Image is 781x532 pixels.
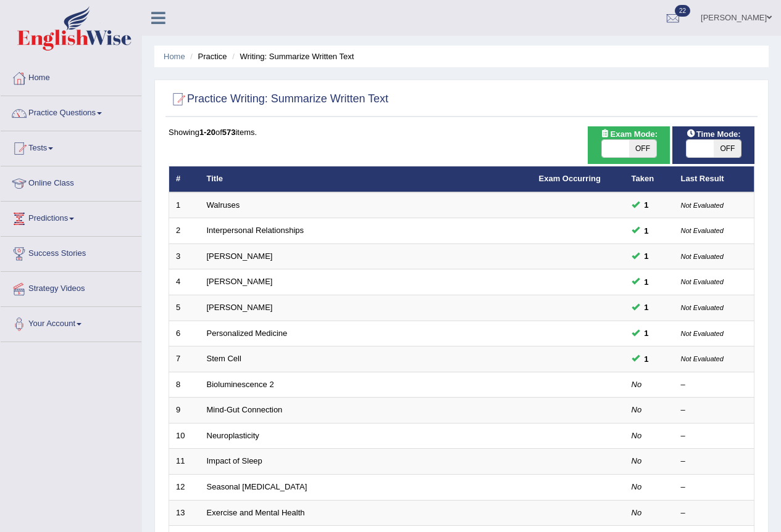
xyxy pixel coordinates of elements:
td: 7 [169,346,200,372]
td: 4 [169,269,200,295]
a: Exam Occurring [539,174,601,183]
em: No [632,456,642,465]
td: 13 [169,500,200,526]
span: You can still take this question [640,327,654,340]
span: OFF [714,140,741,157]
span: Time Mode: [682,128,746,141]
a: Home [1,61,141,92]
small: Not Evaluated [681,355,724,362]
td: 12 [169,474,200,500]
a: Practice Questions [1,96,141,127]
a: Neuroplasticity [207,431,259,440]
li: Writing: Summarize Written Text [229,51,354,62]
td: 10 [169,423,200,449]
span: OFF [629,140,656,157]
span: You can still take this question [640,198,654,211]
a: Stem Cell [207,354,241,363]
td: 9 [169,398,200,424]
a: Success Stories [1,237,141,268]
a: Home [164,52,185,61]
a: Interpersonal Relationships [207,226,304,235]
em: No [632,482,642,491]
a: Seasonal [MEDICAL_DATA] [207,482,307,491]
td: 11 [169,449,200,475]
span: You can still take this question [640,353,654,366]
td: 3 [169,243,200,269]
a: [PERSON_NAME] [207,252,273,261]
td: 6 [169,321,200,346]
a: Predictions [1,202,141,232]
em: No [632,380,642,389]
span: You can still take this question [640,276,654,289]
small: Not Evaluated [681,253,724,260]
td: 1 [169,192,200,218]
th: # [169,166,200,192]
th: Title [200,166,532,192]
a: Exercise and Mental Health [207,508,305,517]
span: You can still take this question [640,250,654,263]
small: Not Evaluated [681,330,724,337]
span: Exam Mode: [596,128,662,141]
a: Online Class [1,166,141,197]
div: – [681,430,748,442]
em: No [632,431,642,440]
div: – [681,456,748,467]
a: Impact of Sleep [207,456,262,465]
th: Last Result [674,166,754,192]
a: Bioluminescence 2 [207,380,274,389]
a: Tests [1,131,141,162]
b: 573 [222,128,236,137]
small: Not Evaluated [681,304,724,311]
div: Showing of items. [169,126,754,138]
li: Practice [187,51,227,62]
h2: Practice Writing: Summarize Written Text [169,90,388,108]
div: – [681,507,748,519]
th: Taken [625,166,674,192]
small: Not Evaluated [681,278,724,285]
div: – [681,404,748,416]
a: Walruses [207,200,240,210]
a: Strategy Videos [1,272,141,303]
span: You can still take this question [640,301,654,314]
a: [PERSON_NAME] [207,303,273,312]
a: [PERSON_NAME] [207,277,273,286]
em: No [632,405,642,414]
span: You can still take this question [640,224,654,237]
span: 22 [675,5,690,17]
td: 8 [169,372,200,398]
small: Not Evaluated [681,227,724,234]
a: Personalized Medicine [207,329,288,338]
div: – [681,481,748,493]
td: 2 [169,218,200,244]
a: Your Account [1,307,141,338]
b: 1-20 [199,128,215,137]
div: Show exams occurring in exams [588,126,670,164]
small: Not Evaluated [681,202,724,209]
a: Mind-Gut Connection [207,405,283,414]
td: 5 [169,295,200,321]
div: – [681,379,748,391]
em: No [632,508,642,517]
